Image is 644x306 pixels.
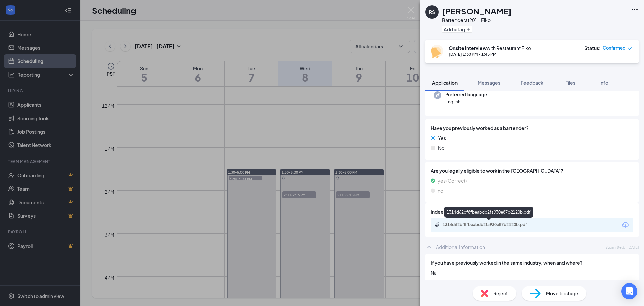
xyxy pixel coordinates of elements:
span: Yes [438,134,446,142]
span: Are you legally eligible to work in the [GEOGRAPHIC_DATA]? [431,167,633,174]
div: Additional Information [436,244,485,250]
svg: Plus [466,27,470,31]
a: Paperclip1314d62bf8fbeabdb2fa930e87b2120b.pdf [435,222,543,228]
span: Reject [493,290,508,297]
div: Open Intercom Messenger [621,283,637,299]
span: Files [565,80,575,86]
span: no [438,187,443,194]
span: No [438,144,444,152]
span: Feedback [521,80,543,86]
span: English [445,98,487,105]
div: Bartender at 201 - Elko [442,17,512,24]
span: Confirmed [603,45,626,51]
h1: [PERSON_NAME] [442,5,512,17]
div: with Restaurant Elko [449,45,531,51]
div: Status : [584,45,601,51]
svg: Paperclip [435,222,440,227]
b: Onsite Interview [449,45,487,51]
svg: ChevronUp [425,243,433,251]
span: Preferred language [445,91,487,98]
span: Indeed Resume [431,208,466,215]
div: [DATE] 1:30 PM - 1:45 PM [449,51,531,57]
span: Move to stage [546,290,578,297]
span: Have you previously worked as a bartender? [431,124,529,132]
div: 1314d62bf8fbeabdb2fa930e87b2120b.pdf [443,222,537,227]
span: Submitted: [605,244,625,250]
span: [DATE] [628,244,639,250]
div: 1314d62bf8fbeabdb2fa930e87b2120b.pdf [444,207,533,218]
span: Na [431,269,633,276]
span: down [627,46,632,51]
span: yes (Correct) [438,177,467,184]
svg: Download [621,221,629,229]
span: If you have previously worked in the same industry, when and where? [431,259,583,266]
span: Info [599,80,608,86]
span: Messages [478,80,500,86]
div: RS [429,9,435,15]
button: PlusAdd a tag [442,26,472,33]
span: Application [432,80,458,86]
svg: Ellipses [631,5,639,13]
